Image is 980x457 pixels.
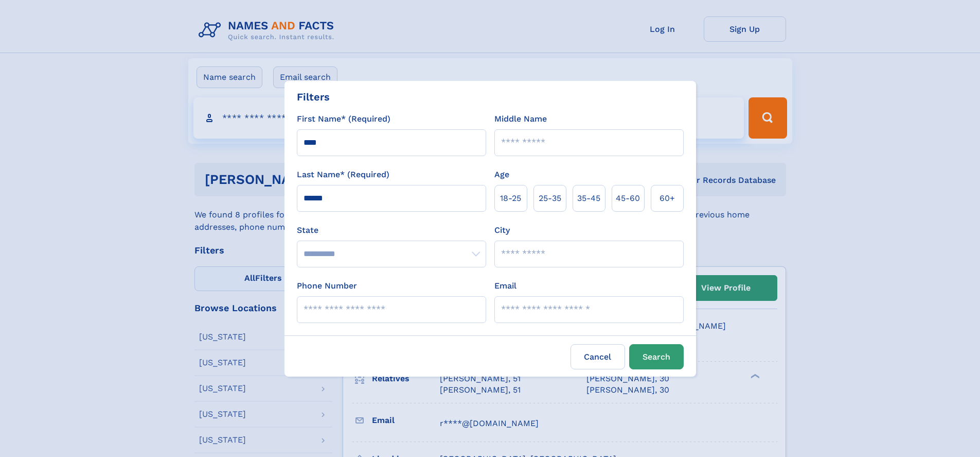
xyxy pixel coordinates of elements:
label: Age [494,168,509,181]
label: Phone Number [297,280,357,292]
span: 35‑45 [577,192,600,205]
label: Cancel [571,344,625,369]
span: 45‑60 [616,192,640,205]
label: Email [494,280,516,292]
span: 18‑25 [500,192,521,205]
label: Last Name* (Required) [297,168,389,181]
span: 60+ [660,192,675,205]
label: City [494,224,510,236]
span: 25‑35 [539,192,561,205]
label: Middle Name [494,113,547,125]
button: Search [629,344,684,369]
label: State [297,224,486,236]
label: First Name* (Required) [297,113,390,125]
div: Filters [297,89,330,105]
